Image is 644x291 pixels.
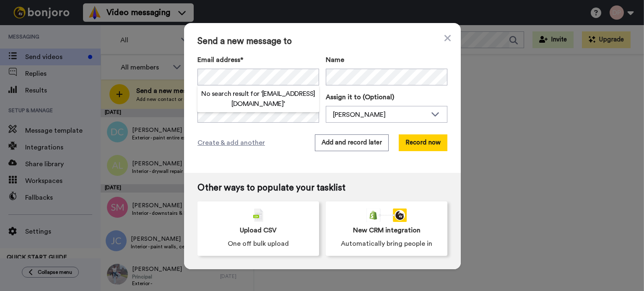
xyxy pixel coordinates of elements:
h2: No search result for ‘ [EMAIL_ADDRESS][DOMAIN_NAME] ’ [197,89,319,109]
span: New CRM integration [353,225,421,235]
div: animation [366,209,407,222]
span: Create & add another [197,138,265,148]
span: Send a new message to [197,36,447,46]
div: [PERSON_NAME] [333,110,427,120]
img: csv-grey.png [253,209,263,222]
button: Add and record later [315,134,389,151]
span: Name [326,55,344,65]
span: One off bulk upload [228,239,289,249]
label: Email address* [197,55,319,65]
span: Automatically bring people in [341,239,432,249]
span: Other ways to populate your tasklist [197,183,447,193]
label: Assign it to (Optional) [326,92,447,102]
button: Record now [399,134,447,151]
span: Upload CSV [240,225,277,235]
